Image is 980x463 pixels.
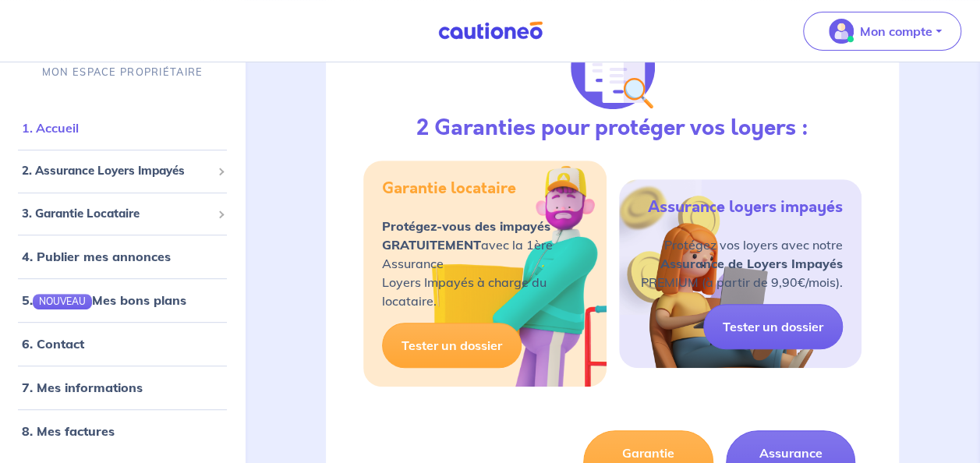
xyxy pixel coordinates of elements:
div: 2. Assurance Loyers Impayés [6,157,239,187]
div: 5.NOUVEAUMes bons plans [6,285,239,316]
a: 8. Mes factures [22,424,115,440]
a: Tester un dossier [382,323,522,368]
span: 3. Garantie Locataire [22,205,211,223]
span: 2. Assurance Loyers Impayés [22,163,211,181]
a: 7. Mes informations [22,380,143,396]
p: MON ESPACE PROPRIÉTAIRE [42,65,203,80]
p: avec la 1ère Assurance Loyers Impayés à charge du locataire. [382,217,587,310]
a: 5.NOUVEAUMes bons plans [22,293,186,309]
a: 1. Accueil [22,121,79,136]
p: Protégez vos loyers avec notre PREMIUM (à partir de 9,90€/mois). [641,235,843,292]
div: 1. Accueil [6,113,239,144]
div: 7. Mes informations [6,373,239,404]
img: illu_account_valid_menu.svg [829,19,854,44]
img: Cautioneo [432,21,549,41]
div: 8. Mes factures [6,416,239,447]
p: Mon compte [860,22,932,41]
div: 4. Publier mes annonces [6,242,239,273]
h5: Assurance loyers impayés [648,198,843,217]
a: 4. Publier mes annonces [22,249,171,265]
h5: Garantie locataire [382,179,516,198]
a: Tester un dossier [703,304,843,349]
a: 6. Contact [22,337,84,352]
div: 3. Garantie Locataire [6,199,239,229]
div: 6. Contact [6,329,239,360]
strong: Protégez-vous des impayés GRATUITEMENT [382,218,550,253]
img: justif-loupe [571,25,655,109]
h3: 2 Garanties pour protéger vos loyers : [416,115,808,142]
button: illu_account_valid_menu.svgMon compte [803,12,961,51]
strong: Assurance de Loyers Impayés [660,256,843,271]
